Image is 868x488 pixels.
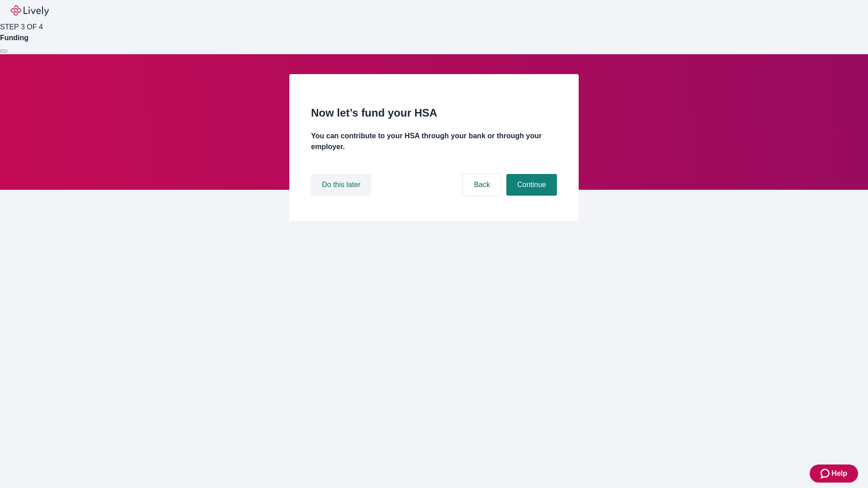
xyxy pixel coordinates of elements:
[11,5,49,16] img: Lively
[463,174,501,196] button: Back
[831,468,847,479] span: Help
[311,174,371,196] button: Do this later
[311,131,557,152] h4: You can contribute to your HSA through your bank or through your employer.
[821,468,831,479] svg: Zendesk support icon
[810,465,858,483] button: Zendesk support iconHelp
[311,105,557,121] h2: Now let’s fund your HSA
[506,174,557,196] button: Continue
